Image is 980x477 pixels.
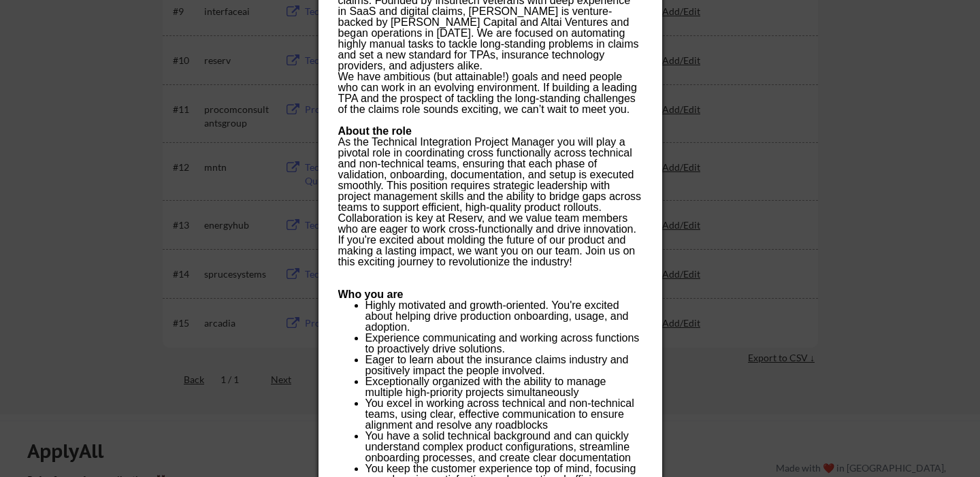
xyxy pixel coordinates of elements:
strong: About the role [338,125,412,137]
li: Experience communicating and working across functions to proactively drive solutions. [365,333,642,355]
li: You have a solid technical background and can quickly understand complex product configurations, ... [365,431,642,463]
li: You excel in working across technical and non-technical teams, using clear, effective communicati... [365,398,642,431]
li: Exceptionally organized with the ability to manage multiple high-priority projects simultaneously [365,376,642,398]
li: Highly motivated and growth-oriented. You're excited about helping drive production onboarding, u... [365,300,642,333]
p: As the Technical Integration Project Manager you will play a pivotal role in coordinating cross f... [338,137,642,267]
p: We have ambitious (but attainable!) goals and need people who can work in an evolving environment... [338,71,642,115]
strong: Who you are [338,289,404,300]
li: Eager to learn about the insurance claims industry and positively impact the people involved. [365,355,642,376]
